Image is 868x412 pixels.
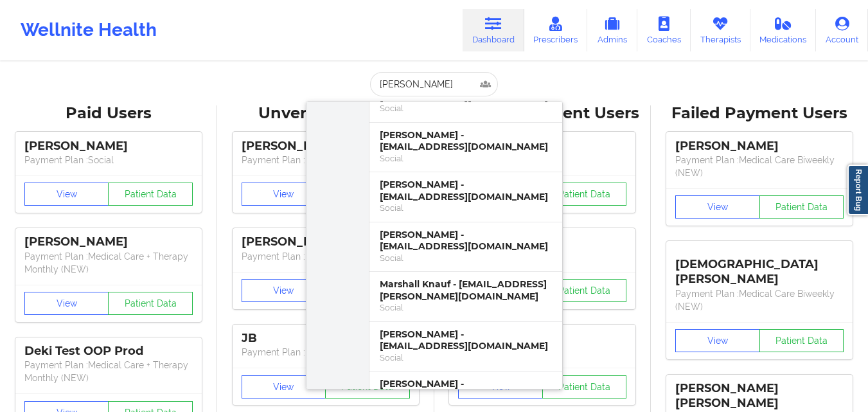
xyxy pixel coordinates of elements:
[242,139,410,154] div: [PERSON_NAME]
[380,378,552,402] div: [PERSON_NAME] - [EMAIL_ADDRESS][DOMAIN_NAME]
[24,154,193,166] p: Payment Plan : Social
[542,183,627,206] button: Patient Data
[242,154,410,166] p: Payment Plan : Unmatched Plan
[587,9,637,51] a: Admins
[816,9,868,51] a: Account
[24,359,193,384] p: Payment Plan : Medical Care + Therapy Monthly (NEW)
[242,331,410,346] div: JB
[242,235,410,249] div: [PERSON_NAME]
[380,129,552,153] div: [PERSON_NAME] - [EMAIL_ADDRESS][DOMAIN_NAME]
[380,202,552,213] div: Social
[242,375,326,399] button: View
[242,183,326,206] button: View
[24,292,109,315] button: View
[242,346,410,359] p: Payment Plan : Unmatched Plan
[242,250,410,263] p: Payment Plan : Unmatched Plan
[380,278,552,302] div: Marshall Knauf - [EMAIL_ADDRESS][PERSON_NAME][DOMAIN_NAME]
[380,302,552,313] div: Social
[24,344,193,359] div: Deki Test OOP Prod
[226,103,425,123] div: Unverified Users
[108,292,193,315] button: Patient Data
[691,9,750,51] a: Therapists
[675,154,844,179] p: Payment Plan : Medical Care Biweekly (NEW)
[24,139,193,154] div: [PERSON_NAME]
[847,165,868,215] a: Report Bug
[759,195,844,219] button: Patient Data
[380,253,552,264] div: Social
[24,183,109,206] button: View
[542,375,627,399] button: Patient Data
[380,328,552,352] div: [PERSON_NAME] - [EMAIL_ADDRESS][DOMAIN_NAME]
[108,183,193,206] button: Patient Data
[675,329,760,352] button: View
[637,9,691,51] a: Coaches
[675,287,844,313] p: Payment Plan : Medical Care Biweekly (NEW)
[750,9,817,51] a: Medications
[524,9,588,51] a: Prescribers
[380,352,552,363] div: Social
[759,329,844,352] button: Patient Data
[380,179,552,202] div: [PERSON_NAME] - [EMAIL_ADDRESS][DOMAIN_NAME]
[675,139,844,154] div: [PERSON_NAME]
[660,103,859,123] div: Failed Payment Users
[675,247,844,287] div: [DEMOGRAPHIC_DATA][PERSON_NAME]
[380,153,552,164] div: Social
[24,250,193,276] p: Payment Plan : Medical Care + Therapy Monthly (NEW)
[463,9,524,51] a: Dashboard
[675,381,844,411] div: [PERSON_NAME] [PERSON_NAME]
[675,195,760,219] button: View
[542,279,627,302] button: Patient Data
[242,279,326,302] button: View
[380,103,552,114] div: Social
[9,103,208,123] div: Paid Users
[380,229,552,253] div: [PERSON_NAME] - [EMAIL_ADDRESS][DOMAIN_NAME]
[24,235,193,249] div: [PERSON_NAME]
